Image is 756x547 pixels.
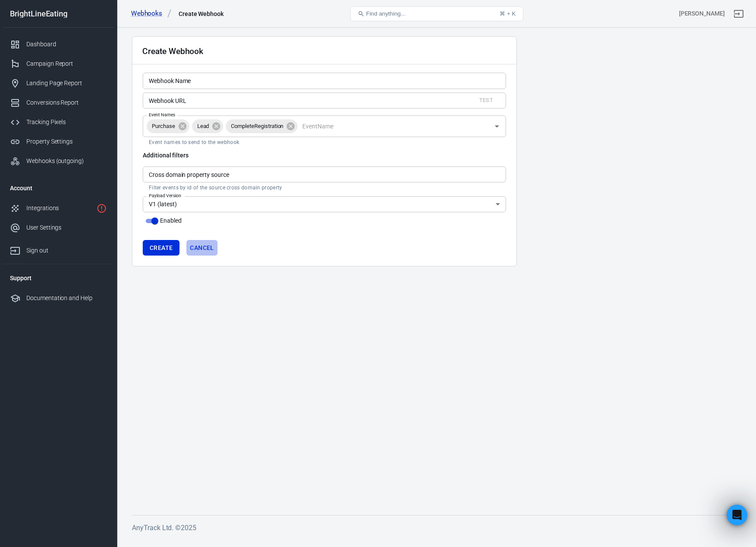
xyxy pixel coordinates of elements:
div: Campaign Report [26,59,107,68]
span: Lead [192,122,215,131]
a: Dashboard [3,35,114,54]
div: Send test data to the given endpoint [472,94,500,106]
div: Lead [192,119,224,133]
a: Sign out [3,237,114,260]
label: Event Names [149,112,175,118]
label: Payload Version [149,192,181,199]
h6: Additional filters [143,151,506,160]
div: Webhooks (outgoing) [26,157,107,166]
button: Open [491,120,503,132]
p: Filter events by id of the source cross domain property [149,184,500,191]
div: Property Settings [26,137,107,146]
div: Dashboard [26,40,107,49]
button: Find anything...⌘ + K [350,6,523,21]
a: Campaign Report [3,54,114,74]
input: EventName [299,121,489,131]
a: Landing Page Report [3,74,114,93]
a: Sign out [728,3,749,24]
div: ⌘ + K [500,10,516,17]
a: Tracking Pixels [3,112,114,132]
h6: AnyTrack Ltd. © 2025 [132,522,741,533]
div: Sign out [26,246,107,255]
div: Documentation and Help [26,294,107,303]
span: CompleteRegistration [226,122,288,131]
p: Event names to send to the webhook [149,139,500,146]
button: Create [143,240,179,256]
input: https://example.com/foo?bar=1 [143,93,469,109]
a: Cancel [186,240,217,256]
span: Find anything... [366,10,406,17]
div: Create Webhook [179,10,224,18]
div: Integrations [26,204,93,213]
div: CompleteRegistration [226,119,298,133]
h2: Create Webhook [142,47,203,56]
div: V1 (latest) [143,196,506,212]
a: Conversions Report [3,93,114,112]
li: Account [3,178,114,198]
input: My Webhook [143,73,506,89]
div: BrightLineEating [3,10,114,18]
span: Enabled [160,216,182,225]
div: Account id: QblGUbEo [679,9,725,18]
a: Integrations [3,198,114,218]
a: User Settings [3,218,114,237]
div: Tracking Pixels [26,118,107,127]
a: Webhooks (outgoing) [3,151,114,171]
div: Conversions Report [26,98,107,107]
svg: 1 networks not verified yet [96,203,107,214]
div: Purchase [147,119,189,133]
div: Landing Page Report [26,79,107,88]
a: Webhooks [131,9,172,18]
a: Property Settings [3,132,114,151]
input: Gy8ET2yOSdg2 [143,166,506,182]
span: Purchase [147,122,180,131]
iframe: Intercom live chat [727,505,747,525]
li: Support [3,268,114,288]
div: User Settings [26,223,107,232]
